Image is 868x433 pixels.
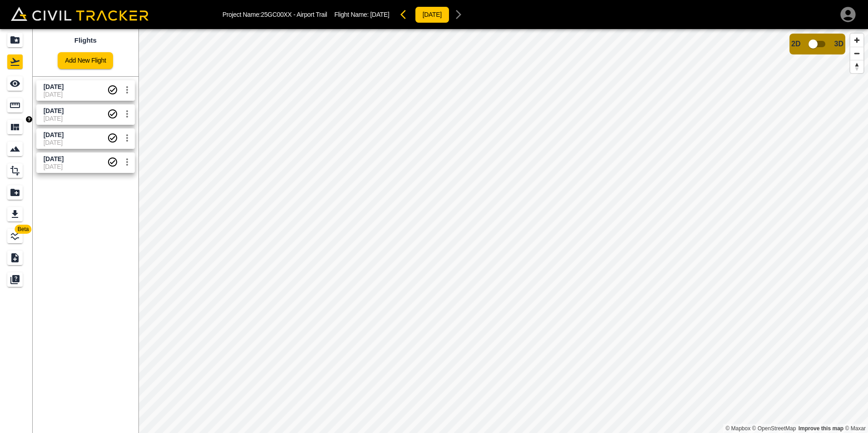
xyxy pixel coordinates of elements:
[850,34,863,47] button: Zoom in
[752,425,796,432] a: OpenStreetMap
[791,40,800,48] span: 2D
[11,7,148,21] img: Civil Tracker
[725,425,750,432] a: Mapbox
[370,11,390,18] span: [DATE]
[850,47,863,60] button: Zoom out
[834,40,843,48] span: 3D
[845,425,866,432] a: Maxar
[850,60,863,73] button: Reset bearing to north
[415,6,449,23] button: [DATE]
[335,11,390,18] p: Flight Name:
[799,425,843,432] a: Map feedback
[138,29,868,433] canvas: Map
[222,11,327,18] p: Project Name: 25GC00XX - Airport Trail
